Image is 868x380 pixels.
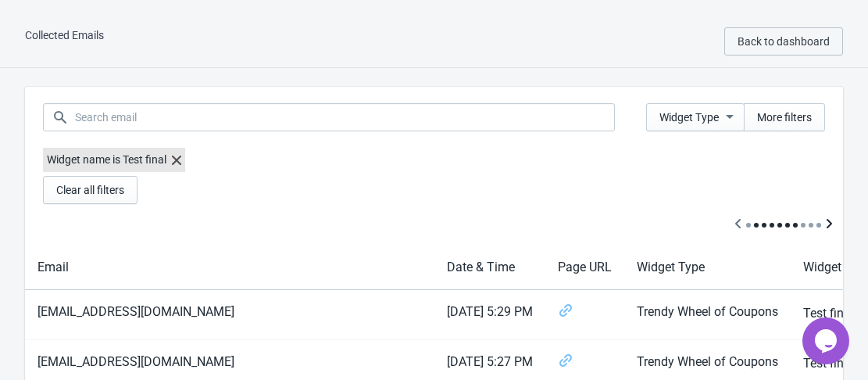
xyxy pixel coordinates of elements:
[434,246,545,290] th: Date & Time
[545,246,624,290] th: Page URL
[815,210,843,239] button: Scroll table right one column
[43,176,138,204] button: Clear all filters
[56,184,124,196] span: Clear all filters
[624,246,791,290] th: Widget Type
[25,246,434,290] th: Email
[738,35,830,48] span: Back to dashboard
[659,111,719,124] span: Widget Type
[744,103,825,131] button: More filters
[25,290,434,340] td: [EMAIL_ADDRESS][DOMAIN_NAME]
[646,103,745,131] button: Widget Type
[624,290,791,340] td: Trendy Wheel of Coupons
[802,317,852,364] iframe: chat widget
[757,111,812,124] span: More filters
[724,210,752,239] button: Scroll table left one column
[724,27,843,56] button: Back to dashboard
[74,103,615,131] input: Search email
[434,290,545,340] td: [DATE] 5:29 PM
[43,148,185,172] label: Widget name is Test final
